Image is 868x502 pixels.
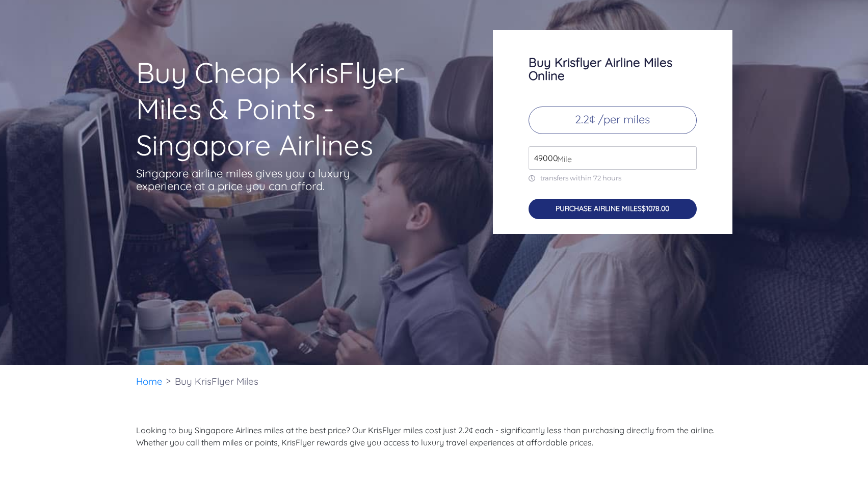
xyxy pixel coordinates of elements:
[136,55,453,163] h1: Buy Cheap KrisFlyer Miles & Points - Singapore Airlines
[529,174,697,182] p: transfers within 72 hours
[170,365,264,398] li: Buy KrisFlyer Miles
[136,424,732,448] p: Looking to buy Singapore Airlines miles at the best price? Our KrisFlyer miles cost just 2.2¢ eac...
[529,199,697,220] button: PURCHASE AIRLINE MILES$1078.00
[136,167,365,193] p: Singapore airline miles gives you a luxury experience at a price you can afford.
[529,107,697,134] p: 2.2¢ /per miles
[642,204,669,213] span: $1078.00
[136,375,163,387] a: Home
[529,56,697,82] h3: Buy Krisflyer Airline Miles Online
[552,153,572,165] span: Mile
